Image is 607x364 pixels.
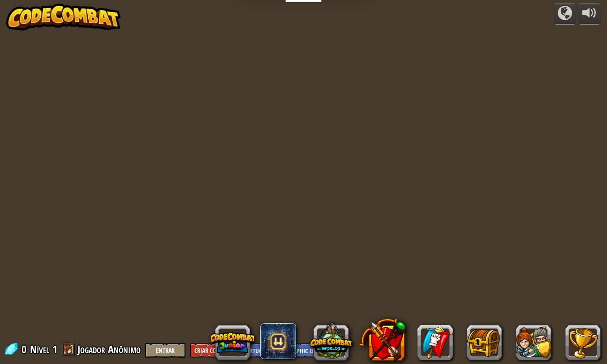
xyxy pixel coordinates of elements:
[22,342,29,356] span: 0
[145,343,185,358] button: Entrar
[190,343,230,358] button: Criar Conta
[52,342,57,356] span: 1
[554,4,576,25] button: Campanhas
[6,4,121,30] img: CodeCombat - Learn how to code by playing a game
[77,342,141,356] span: Jogador Anônimo
[30,342,49,357] span: Nível
[578,4,601,25] button: Ajuste o volume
